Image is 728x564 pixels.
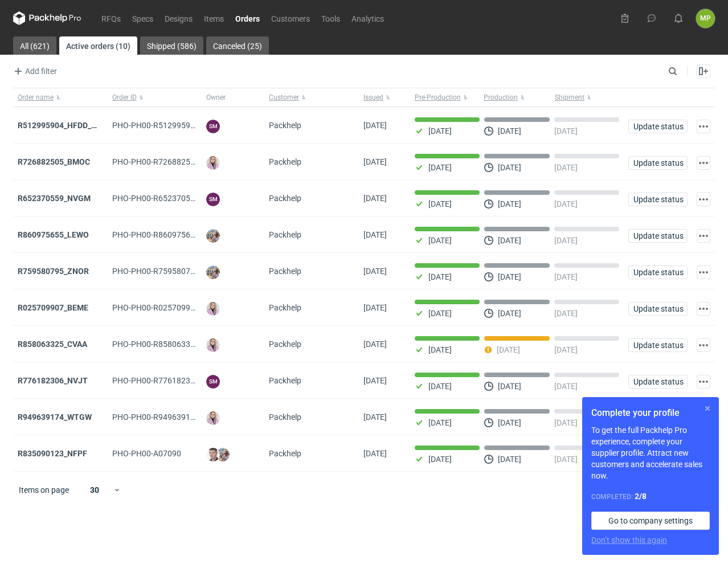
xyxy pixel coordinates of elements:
[269,267,301,276] span: Packhelp
[363,230,387,239] span: 22/08/2025
[428,345,452,354] p: [DATE]
[126,11,159,25] a: Specs
[206,265,220,279] img: Michał Palasek
[554,309,578,318] p: [DATE]
[697,375,710,389] button: Actions
[591,512,710,530] a: Go to company settings
[76,482,113,498] div: 30
[206,156,220,170] img: Klaudia Wiśniewska
[112,121,250,130] span: PHO-PH00-R512995904_HFDD_MOOR
[633,122,682,130] span: Update status
[498,272,521,281] p: [DATE]
[18,449,87,458] strong: R835090123_NFPF
[363,376,387,385] span: 11/08/2025
[112,303,224,312] span: PHO-PH00-R025709907_BEME
[18,267,89,276] a: R759580795_ZNOR
[428,309,452,318] p: [DATE]
[112,412,227,422] span: PHO-PH00-R949639174_WTGW
[555,93,584,102] span: Shipment
[633,232,682,240] span: Update status
[633,341,682,349] span: Update status
[159,11,198,25] a: Designs
[269,93,299,102] span: Customer
[498,199,521,209] p: [DATE]
[316,11,346,25] a: Tools
[633,378,682,386] span: Update status
[428,272,452,281] p: [DATE]
[112,340,223,349] span: PHO-PH00-R858063325_CVAA
[112,449,181,458] span: PHO-PH00-A07090
[206,448,220,461] img: Maciej Sikora
[633,268,682,276] span: Update status
[11,64,58,78] button: Add filter
[554,382,578,391] p: [DATE]
[198,11,230,25] a: Items
[428,236,452,245] p: [DATE]
[696,9,715,28] button: MP
[628,156,688,170] button: Update status
[216,448,230,461] img: Michał Palasek
[628,302,688,316] button: Update status
[112,194,226,203] span: PHO-PH00-R652370559_NVGM
[11,64,57,78] span: Add filter
[206,411,220,425] img: Klaudia Wiśniewska
[206,338,220,352] img: Klaudia Wiśniewska
[13,11,81,25] svg: Packhelp Pro
[591,406,710,420] h1: Complete your profile
[697,265,710,279] button: Actions
[18,194,91,203] a: R652370559_NVGM
[363,194,387,203] span: 22/08/2025
[697,156,710,170] button: Actions
[18,340,87,349] strong: R858063325_CVAA
[363,267,387,276] span: 21/08/2025
[18,157,90,166] a: R726882505_BMOC
[554,163,578,172] p: [DATE]
[628,229,688,243] button: Update status
[633,159,682,167] span: Update status
[415,93,461,102] span: Pre-Production
[481,88,553,107] button: Production
[498,382,521,391] p: [DATE]
[18,412,92,422] a: R949639174_WTGW
[19,484,69,496] span: Items on page
[269,449,301,458] span: Packhelp
[498,309,521,318] p: [DATE]
[96,11,126,25] a: RFQs
[554,418,578,427] p: [DATE]
[554,455,578,464] p: [DATE]
[497,345,520,354] p: [DATE]
[591,491,710,502] div: Completed:
[206,120,220,133] figcaption: SM
[628,120,688,133] button: Update status
[269,376,301,385] span: Packhelp
[13,88,108,107] button: Order name
[554,345,578,354] p: [DATE]
[206,375,220,389] figcaption: SM
[498,455,521,464] p: [DATE]
[59,36,137,55] a: Active orders (10)
[697,193,710,206] button: Actions
[363,303,387,312] span: 19/08/2025
[18,230,89,239] a: R860975655_LEWO
[554,272,578,281] p: [DATE]
[591,424,710,481] p: To get the full Packhelp Pro experience, complete your supplier profile. Attract new customers an...
[554,236,578,245] p: [DATE]
[112,267,224,276] span: PHO-PH00-R759580795_ZNOR
[13,36,56,55] a: All (621)
[428,126,452,136] p: [DATE]
[363,449,387,458] span: 07/08/2025
[269,121,301,130] span: Packhelp
[498,126,521,136] p: [DATE]
[701,402,714,415] button: Skip for now
[363,340,387,349] span: 12/08/2025
[553,88,624,107] button: Shipment
[628,375,688,389] button: Update status
[633,195,682,203] span: Update status
[265,11,316,25] a: Customers
[498,236,521,245] p: [DATE]
[112,376,223,385] span: PHO-PH00-R776182306_NVJT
